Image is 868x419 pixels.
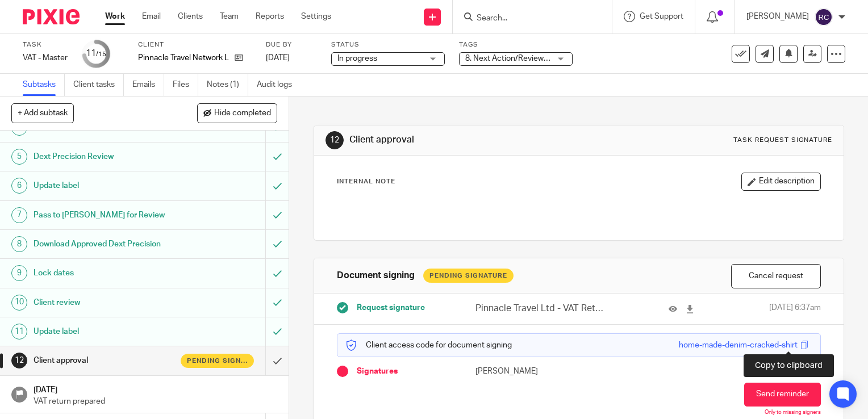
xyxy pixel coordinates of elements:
h1: Lock dates [34,265,181,282]
p: Internal Note [337,177,395,186]
span: 0 of 1 signed [775,366,821,377]
p: [PERSON_NAME] [475,366,579,377]
h1: [DATE] [34,382,278,396]
a: Team [220,11,239,22]
p: Only to missing signers [765,409,821,416]
span: Signatures [357,366,398,377]
label: Due by [266,40,317,49]
h1: Document signing [337,270,415,282]
div: 6 [11,178,27,194]
h1: Update label [34,177,181,194]
img: svg%3E [815,8,833,26]
button: Send reminder [744,383,821,407]
div: 9 [11,265,27,281]
label: Task [23,40,68,49]
a: Client tasks [73,74,124,96]
span: Request signature [357,302,425,313]
div: 12 [325,131,344,149]
div: 12 [11,353,27,368]
span: [DATE] 6:37am [769,302,821,315]
p: [PERSON_NAME] [746,11,809,22]
a: Clients [178,11,203,22]
div: 5 [11,149,27,165]
small: /15 [96,51,106,57]
button: Edit description [741,173,821,191]
div: home-made-denim-cracked-shirt [679,340,798,351]
button: Hide completed [197,103,277,123]
a: Notes (1) [207,74,248,96]
h1: Client approval [349,134,603,146]
p: Pinnacle Travel Network Ltd [138,52,229,64]
img: Pixie [23,9,80,24]
div: 11 [11,324,27,340]
a: Settings [301,11,331,22]
input: Search [475,14,578,24]
p: Pinnacle Travel Ltd - VAT Return (6).pdf [475,302,607,315]
a: Emails [132,74,164,96]
h1: Dext Precision Review [34,148,181,165]
a: Reports [256,11,284,22]
h1: Pass to [PERSON_NAME] for Review [34,207,181,224]
a: Audit logs [257,74,301,96]
button: + Add subtask [11,103,74,123]
span: 8. Next Action/Review points + 1 [465,55,580,62]
span: Pending signature [187,356,248,366]
span: [DATE] [266,54,290,62]
button: Cancel request [731,264,821,288]
div: 7 [11,207,27,223]
a: Email [142,11,161,22]
div: 8 [11,236,27,252]
h1: Update label [34,323,181,340]
a: Subtasks [23,74,65,96]
h1: Client review [34,294,181,311]
div: 10 [11,295,27,311]
label: Tags [459,40,573,49]
div: 11 [86,47,106,60]
h1: Download Approved Dext Precision [34,236,181,253]
a: Files [173,74,198,96]
div: Pending Signature [423,269,514,283]
label: Client [138,40,252,49]
a: Work [105,11,125,22]
span: In progress [337,55,377,62]
div: VAT - Master [23,52,68,64]
span: Get Support [640,12,683,20]
label: Status [331,40,445,49]
p: VAT return prepared [34,396,278,407]
span: Hide completed [214,109,271,118]
div: Task request signature [733,136,832,145]
h1: Client approval [34,352,181,369]
p: Client access code for document signing [346,340,512,351]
